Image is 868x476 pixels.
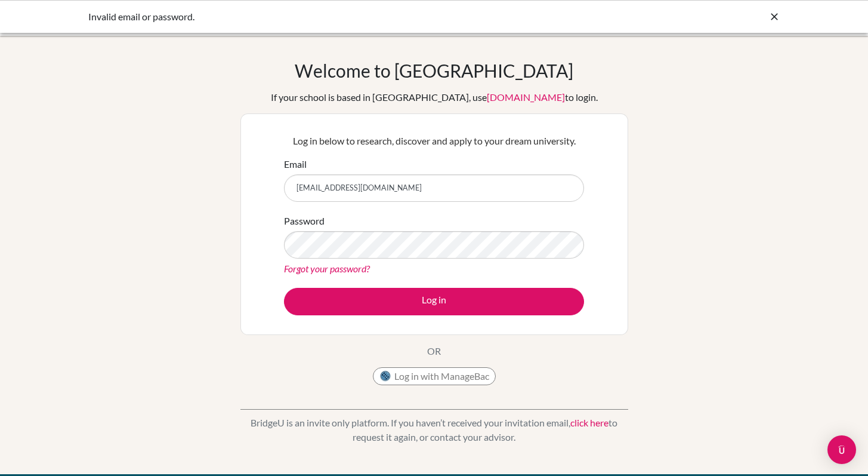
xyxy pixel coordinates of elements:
label: Password [284,214,325,228]
div: If your school is based in [GEOGRAPHIC_DATA], use to login. [271,90,598,105]
a: click here [570,417,608,428]
p: Log in below to research, discover and apply to your dream university. [284,134,584,148]
a: [DOMAIN_NAME] [487,91,565,103]
label: Email [284,157,307,171]
h1: Welcome to [GEOGRAPHIC_DATA] [295,60,573,81]
div: Open Intercom Messenger [827,435,856,464]
p: OR [427,344,441,358]
div: Invalid email or password. [88,10,601,24]
button: Log in [284,288,584,315]
p: BridgeU is an invite only platform. If you haven’t received your invitation email, to request it ... [240,416,628,444]
a: Forgot your password? [284,263,370,274]
button: Log in with ManageBac [373,367,496,385]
